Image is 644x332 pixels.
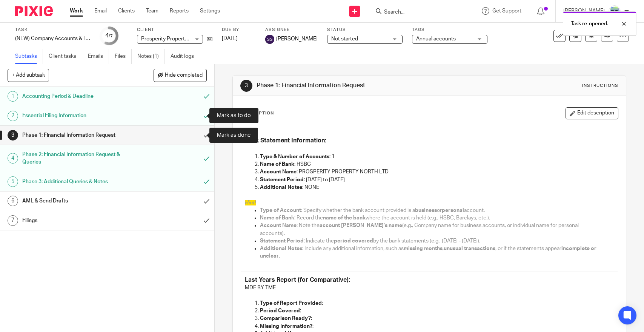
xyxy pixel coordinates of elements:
[260,316,311,321] strong: Comparison Ready?
[8,91,18,102] div: 1
[443,246,444,251] span: ,
[15,35,91,42] div: (NEW) Company Accounts & Tax Filing (2023-24)
[8,130,18,141] div: 3
[415,208,437,213] span: business
[8,196,18,206] div: 6
[323,215,366,221] span: name of the bank
[260,176,603,184] p: : [DATE] to [DATE]
[566,107,618,119] button: Edit description
[260,168,603,176] p: : PROSPERITY PROPERTY NORTH LTD
[240,80,252,92] div: 3
[70,7,83,15] a: Work
[257,82,446,90] h1: Phase 1: Financial Information Request
[297,223,320,228] span: : Note the
[260,162,294,167] strong: Name of Bank
[495,246,561,251] span: , or if the statements appear
[22,130,135,141] h1: Phase 1: Financial Information Request
[245,284,603,292] p: MDE BY TME
[245,137,326,144] strong: Bank Statement Information:
[260,184,603,191] p: : NONE
[609,5,621,17] img: FINAL%20LOGO%20FOR%20TME.png
[301,208,415,213] span: : Specify whether the bank account provided is a
[15,6,53,16] img: Pixie
[200,7,220,15] a: Settings
[22,195,135,207] h1: AML & Send Drafts
[22,215,135,226] h1: Filings
[15,35,91,42] div: (NEW) Company Accounts &amp; Tax Filing (2023-24)
[15,49,43,64] a: Subtasks
[331,36,358,42] span: Not started
[260,215,294,221] span: Name of Bank
[582,83,618,89] div: Instructions
[8,69,49,82] button: + Add subtask
[260,323,603,330] p: :
[444,246,495,251] span: unusual transactions
[170,7,189,15] a: Reports
[260,324,312,329] strong: Missing Information?
[49,49,82,64] a: Client tasks
[260,315,603,322] p: :
[15,27,91,33] label: Task
[245,277,350,283] strong: Last Years Report (for Comparative):
[464,208,485,213] span: account.
[8,111,18,121] div: 2
[260,223,297,228] span: Account Name
[260,308,300,313] strong: Period Covered
[260,223,580,236] span: (e.g., Company name for business accounts, or individual name for personal accounts).
[373,238,480,244] span: by the bank statements (e.g., [DATE] - [DATE]).
[260,177,304,182] strong: Statement Period
[22,110,135,121] h1: Essential Filing Information
[94,7,107,15] a: Email
[260,208,301,213] span: Type of Account
[22,149,135,168] h1: Phase 2: Financial Information Request & Queries
[260,300,603,307] p: :
[260,169,297,174] strong: Account Name
[334,238,373,244] span: period covered
[8,215,18,226] div: 7
[8,153,18,164] div: 4
[260,301,322,306] strong: Type of Report Provided
[265,35,274,44] img: svg%3E
[416,36,456,42] span: Annual accounts
[240,110,274,116] p: Description
[366,215,490,221] span: where the account is held (e.g., HSBC, Barclays, etc.).
[265,27,318,33] label: Assignee
[8,176,18,187] div: 5
[146,7,158,15] a: Team
[137,27,212,33] label: Client
[165,73,203,79] span: Hide completed
[245,200,256,205] span: Hint!
[22,91,135,102] h1: Accounting Period & Deadline
[105,31,113,40] div: 4
[302,246,404,251] span: : Include any additional information, such as
[137,49,165,64] a: Notes (1)
[404,246,443,251] span: missing months
[154,69,207,82] button: Hide completed
[260,154,329,159] strong: Type & Number of Accounts
[279,253,280,259] span: .
[260,246,302,251] span: Additional Notes
[260,307,603,315] p: :
[304,238,334,244] span: : Indicate the
[141,36,211,42] span: Prosperity Property North Ltd
[442,208,464,213] span: personal
[294,215,323,221] span: : Record the
[222,36,238,41] span: [DATE]
[115,49,132,64] a: Files
[260,238,304,244] span: Statement Period
[276,35,318,43] span: [PERSON_NAME]
[320,223,402,228] span: account [PERSON_NAME]'s name
[571,20,608,28] p: Task re-opened.
[260,153,603,161] p: : 1
[171,49,200,64] a: Audit logs
[260,185,302,190] strong: Additional Notes
[22,176,135,187] h1: Phase 3: Additional Queries & Notes
[118,7,135,15] a: Clients
[109,34,113,38] small: /7
[437,208,442,213] span: or
[260,161,603,168] p: : HSBC
[88,49,109,64] a: Emails
[222,27,256,33] label: Due by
